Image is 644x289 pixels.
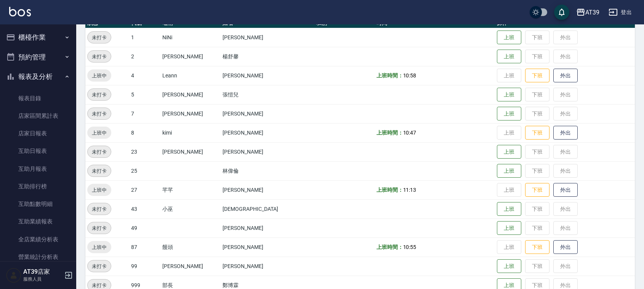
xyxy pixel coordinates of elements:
button: 上班 [497,50,521,64]
td: 87 [129,238,160,257]
td: [PERSON_NAME] [160,142,221,161]
span: 未打卡 [88,53,111,61]
span: 未打卡 [88,148,111,156]
button: 上班 [497,221,521,235]
div: AT39 [585,8,599,17]
button: 下班 [525,240,549,254]
button: 預約管理 [3,47,73,67]
span: 上班中 [87,186,111,194]
td: [PERSON_NAME] [160,104,221,123]
td: 49 [129,218,160,238]
td: [PERSON_NAME] [221,66,314,85]
a: 互助日報表 [3,142,73,160]
span: 未打卡 [88,110,111,118]
a: 營業統計分析表 [3,248,73,266]
td: [PERSON_NAME] [221,238,314,257]
td: 8 [129,123,160,142]
button: 櫃檯作業 [3,27,73,47]
td: 4 [129,66,160,85]
td: 張愷兒 [221,85,314,104]
span: 未打卡 [88,167,111,175]
button: 外出 [553,183,578,197]
td: 7 [129,104,160,123]
a: 全店業績分析表 [3,231,73,248]
button: save [554,5,569,20]
span: 10:58 [403,72,417,79]
button: 上班 [497,164,521,178]
a: 店家日報表 [3,125,73,142]
td: [PERSON_NAME] [160,47,221,66]
td: 43 [129,199,160,218]
a: 互助業績報表 [3,213,73,230]
td: 27 [129,180,160,199]
td: 芊芊 [160,180,221,199]
b: 上班時間： [376,244,403,250]
p: 服務人員 [23,276,62,283]
td: Leann [160,66,221,85]
td: [PERSON_NAME] [221,257,314,276]
button: 上班 [497,259,521,273]
td: [PERSON_NAME] [221,142,314,161]
td: [PERSON_NAME] [221,180,314,199]
a: 互助點數明細 [3,195,73,213]
button: 上班 [497,202,521,216]
a: 互助排行榜 [3,178,73,195]
a: 店家區間累計表 [3,107,73,125]
span: 未打卡 [88,34,111,42]
img: Person [6,268,21,283]
td: [PERSON_NAME] [221,218,314,238]
button: 外出 [553,240,578,254]
td: [PERSON_NAME] [160,85,221,104]
button: 外出 [553,126,578,140]
span: 10:47 [403,130,417,136]
td: NiNi [160,28,221,47]
td: [DEMOGRAPHIC_DATA] [221,199,314,218]
button: 下班 [525,69,549,83]
a: 互助月報表 [3,160,73,178]
h5: AT39店家 [23,268,62,276]
button: AT39 [573,5,602,20]
span: 未打卡 [88,224,111,232]
td: 楊舒馨 [221,47,314,66]
span: 未打卡 [88,91,111,99]
td: [PERSON_NAME] [221,123,314,142]
button: 上班 [497,107,521,121]
td: 23 [129,142,160,161]
td: kimi [160,123,221,142]
td: 5 [129,85,160,104]
td: 2 [129,47,160,66]
span: 上班中 [87,129,111,137]
td: 99 [129,257,160,276]
td: [PERSON_NAME] [160,257,221,276]
span: 上班中 [87,72,111,80]
td: 1 [129,28,160,47]
b: 上班時間： [376,130,403,136]
span: 11:13 [403,187,417,193]
span: 10:55 [403,244,417,250]
button: 下班 [525,183,549,197]
button: 上班 [497,31,521,45]
button: 上班 [497,145,521,159]
button: 登出 [606,5,635,19]
td: [PERSON_NAME] [221,104,314,123]
img: Logo [9,7,31,16]
button: 報表及分析 [3,67,73,87]
b: 上班時間： [376,72,403,79]
button: 外出 [553,69,578,83]
button: 下班 [525,126,549,140]
b: 上班時間： [376,187,403,193]
td: 25 [129,161,160,180]
td: [PERSON_NAME] [221,28,314,47]
span: 未打卡 [88,205,111,213]
td: 小巫 [160,199,221,218]
span: 上班中 [87,243,111,251]
td: 林偉倫 [221,161,314,180]
a: 報表目錄 [3,90,73,107]
td: 饅頭 [160,238,221,257]
button: 上班 [497,88,521,102]
span: 未打卡 [88,262,111,270]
